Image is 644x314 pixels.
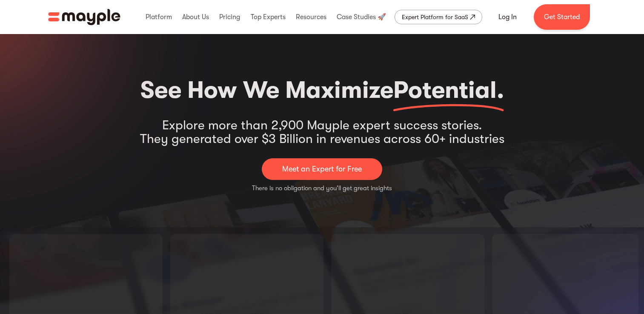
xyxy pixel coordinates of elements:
img: Mayple logo [48,9,120,25]
a: home [48,9,120,25]
p: Meet an Expert for Free [282,163,362,175]
div: Explore more than 2,900 Mayple expert success stories. They generated over $3 Billion in revenues... [140,118,504,146]
div: About Us [180,3,211,31]
a: Log In [488,7,527,27]
div: Top Experts [249,3,288,31]
div: Platform [143,3,174,31]
a: Expert Platform for SaaS [395,10,482,24]
p: There is no obligation and you'll get great insights [252,183,392,193]
h2: See How We Maximize [140,72,504,108]
div: Pricing [217,3,242,31]
a: Get Started [534,4,590,30]
div: Resources [294,3,329,31]
a: Meet an Expert for Free [262,158,382,180]
div: Expert Platform for SaaS [402,12,468,22]
span: Potential. [393,77,504,104]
